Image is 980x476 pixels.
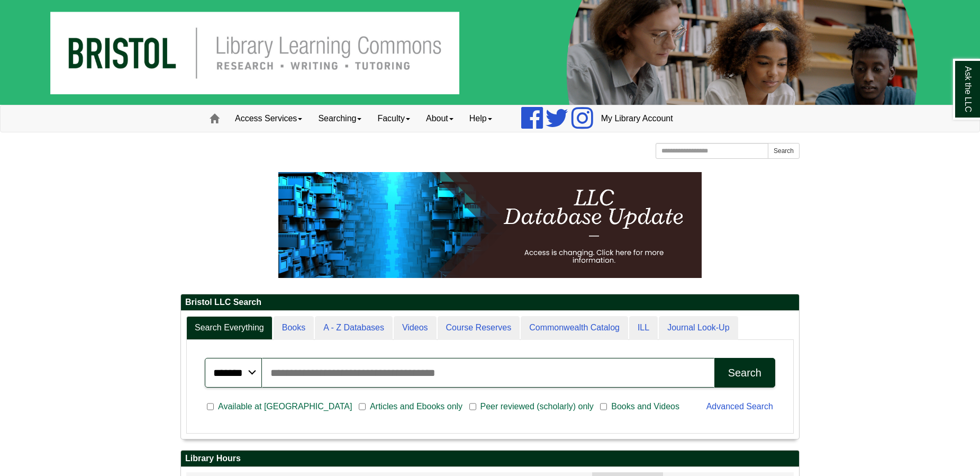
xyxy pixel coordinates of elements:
a: My Library Account [593,105,681,132]
a: Course Reserves [438,316,520,340]
a: Faculty [369,105,418,132]
a: ILL [629,316,658,340]
a: Searching [310,105,369,132]
button: Search [768,143,800,159]
a: Commonwealth Catalog [521,316,628,340]
input: Books and Videos [600,402,607,411]
h2: Bristol LLC Search [181,294,799,311]
a: A - Z Databases [315,316,393,340]
a: Advanced Search [706,402,773,411]
div: Search [728,367,761,379]
img: HTML tutorial [278,172,702,278]
a: Videos [394,316,437,340]
a: Search Everything [186,316,273,340]
a: About [418,105,461,132]
input: Peer reviewed (scholarly) only [469,402,476,411]
a: Books [274,316,314,340]
a: Help [461,105,500,132]
input: Articles and Ebooks only [359,402,366,411]
h2: Library Hours [181,451,799,467]
button: Search [714,358,775,388]
a: Journal Look-Up [659,316,738,340]
span: Books and Videos [607,400,684,413]
input: Available at [GEOGRAPHIC_DATA] [207,402,214,411]
a: Access Services [227,105,310,132]
span: Peer reviewed (scholarly) only [476,400,598,413]
span: Articles and Ebooks only [366,400,467,413]
span: Available at [GEOGRAPHIC_DATA] [214,400,356,413]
